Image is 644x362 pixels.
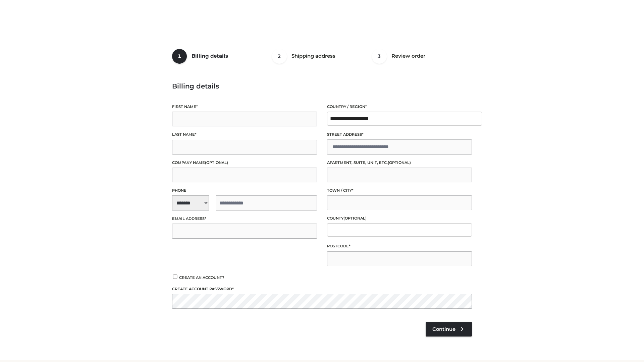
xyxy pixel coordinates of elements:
span: 3 [372,49,387,64]
label: Apartment, suite, unit, etc. [327,160,472,166]
span: Review order [391,53,425,59]
span: (optional) [205,160,228,165]
span: 1 [172,49,187,64]
label: County [327,215,472,222]
label: Street address [327,131,472,138]
label: Last name [172,131,317,138]
label: Postcode [327,243,472,249]
label: Town / City [327,187,472,194]
span: (optional) [343,216,367,221]
span: Shipping address [291,53,335,59]
label: Phone [172,187,317,194]
span: Billing details [192,53,228,59]
a: Continue [426,322,472,337]
span: 2 [272,49,287,64]
span: Continue [432,326,455,332]
span: Create an account? [179,275,224,280]
input: Create an account? [172,275,178,279]
label: Create account password [172,286,472,292]
span: (optional) [388,160,411,165]
label: Country / Region [327,104,472,110]
h3: Billing details [172,82,472,90]
label: Company name [172,160,317,166]
label: Email address [172,216,317,222]
label: First name [172,104,317,110]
